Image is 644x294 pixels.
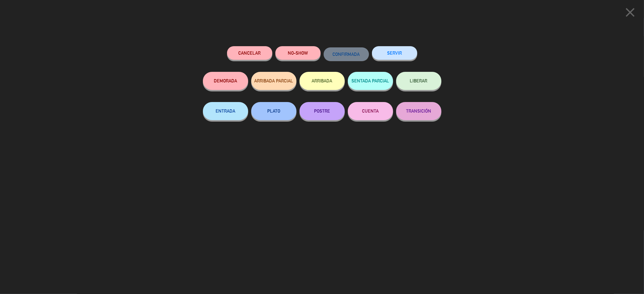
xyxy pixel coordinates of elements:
[203,72,248,90] button: DEMORADA
[396,102,441,120] button: TRANSICIÓN
[410,78,428,83] span: LIBERAR
[324,47,369,61] button: CONFIRMADA
[251,102,296,120] button: PLATO
[396,72,441,90] button: LIBERAR
[275,46,321,60] button: NO-SHOW
[348,102,393,120] button: CUENTA
[333,52,360,57] span: CONFIRMADA
[623,5,638,20] i: close
[203,102,248,120] button: ENTRADA
[372,46,417,60] button: SERVIR
[227,46,272,60] button: Cancelar
[621,5,639,22] button: close
[300,102,345,120] button: POSTRE
[348,72,393,90] button: SENTADA PARCIAL
[300,72,345,90] button: ARRIBADA
[254,78,293,83] span: ARRIBADA PARCIAL
[251,72,296,90] button: ARRIBADA PARCIAL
